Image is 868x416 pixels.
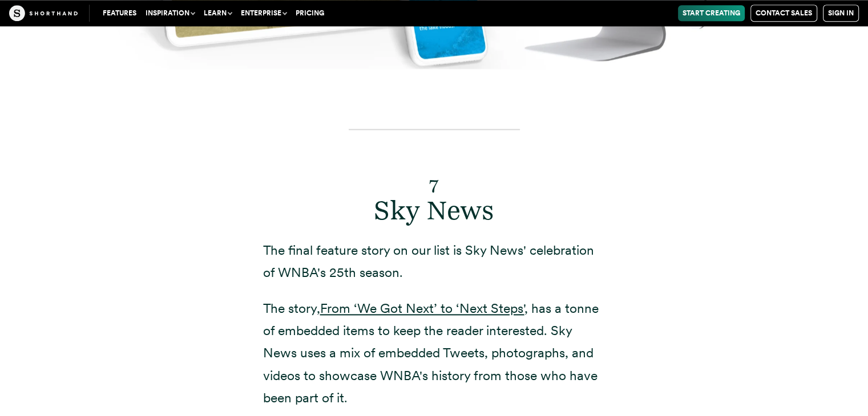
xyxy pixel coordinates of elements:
p: The story, , has a tonne of embedded items to keep the reader interested. Sky News uses a mix of ... [263,297,605,409]
button: Inspiration [141,5,199,21]
p: The final feature story on our list is Sky News' celebration of WNBA's 25th season. [263,239,605,284]
a: Contact Sales [750,5,817,22]
sub: 7 [429,175,439,197]
a: Pricing [291,5,329,21]
button: Learn [199,5,236,21]
h2: Sky News [263,163,605,226]
img: The Craft [9,5,78,21]
a: Features [98,5,141,21]
a: Sign in [823,5,859,22]
a: From ‘We Got Next’ to ‘Next Steps' [320,300,524,316]
a: Start Creating [678,5,745,21]
button: Enterprise [236,5,291,21]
